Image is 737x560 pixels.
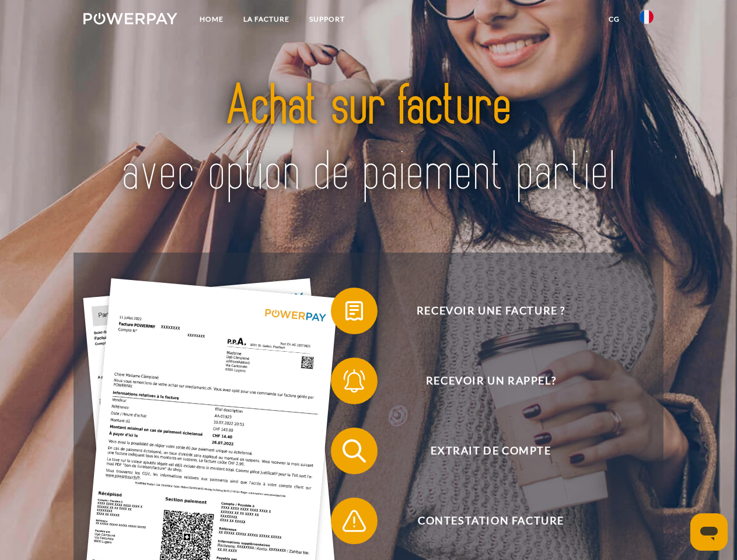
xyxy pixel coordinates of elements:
img: qb_search.svg [340,436,369,466]
span: Extrait de compte [348,428,634,474]
img: qb_bill.svg [340,296,369,325]
a: LA FACTURE [233,9,299,30]
button: Recevoir une facture ? [331,288,634,334]
img: title-powerpay_fr.svg [111,56,626,223]
button: Recevoir un rappel? [331,358,634,404]
img: fr [640,10,654,24]
img: qb_bell.svg [340,366,369,395]
span: Recevoir une facture ? [348,288,634,334]
span: Contestation Facture [348,498,634,544]
a: Home [190,9,233,30]
button: Contestation Facture [331,498,634,544]
a: CG [599,9,630,30]
span: Recevoir un rappel? [348,358,634,404]
img: qb_warning.svg [340,506,369,535]
a: Support [299,9,355,30]
button: Extrait de compte [331,428,634,474]
img: logo-powerpay-white.svg [83,13,177,24]
iframe: Bouton de lancement de la fenêtre de messagerie [690,513,728,551]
